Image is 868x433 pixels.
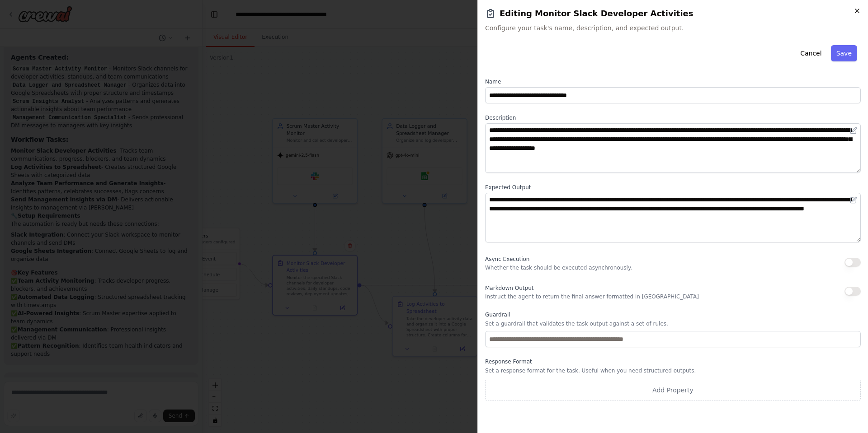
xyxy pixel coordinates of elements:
button: Cancel [795,45,827,61]
label: Response Format [485,358,861,365]
button: Open in editor [848,125,859,136]
button: Add Property [485,380,861,400]
button: Save [831,45,857,61]
span: Markdown Output [485,285,533,291]
p: Whether the task should be executed asynchronously. [485,264,632,271]
label: Name [485,78,861,85]
h2: Editing Monitor Slack Developer Activities [485,7,861,20]
span: Async Execution [485,256,529,262]
label: Guardrail [485,311,861,318]
label: Expected Output [485,184,861,191]
p: Set a response format for the task. Useful when you need structured outputs. [485,367,861,374]
label: Description [485,114,861,121]
p: Set a guardrail that validates the task output against a set of rules. [485,320,861,327]
button: Open in editor [848,195,859,205]
span: Configure your task's name, description, and expected output. [485,23,861,33]
p: Instruct the agent to return the final answer formatted in [GEOGRAPHIC_DATA] [485,293,699,300]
